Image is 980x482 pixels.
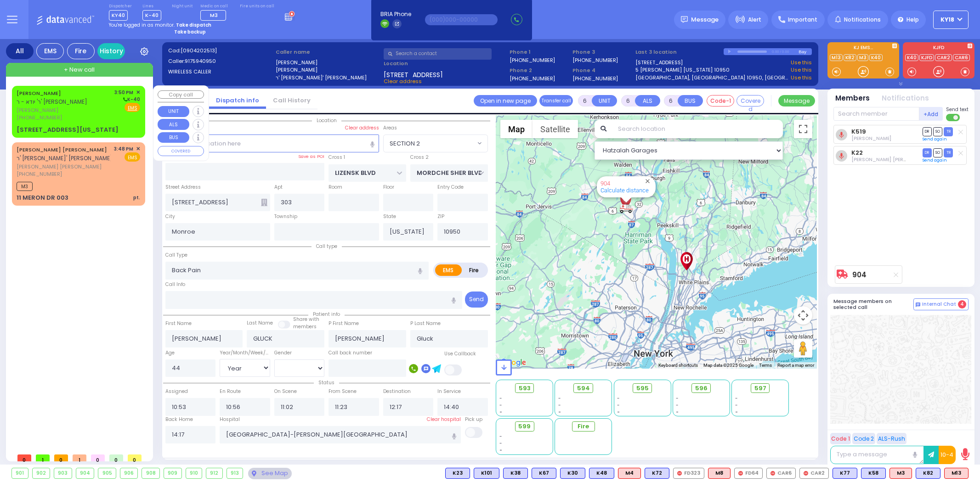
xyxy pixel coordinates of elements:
label: Dispatcher [109,4,132,9]
span: DR [923,127,932,136]
span: EMS [125,152,140,162]
label: Call back number [329,349,372,357]
button: Map camera controls [794,306,812,325]
label: State [383,213,396,220]
div: K30 [560,468,585,479]
a: [PERSON_NAME] [PERSON_NAME] [17,146,107,153]
div: 913 [227,468,243,478]
span: - [676,409,679,415]
button: ALS [635,95,660,106]
div: All [6,43,34,59]
span: Fire [578,422,589,431]
div: 904 [619,202,633,214]
button: Internal Chat 4 [913,298,969,310]
span: KY40 [109,10,128,21]
a: Calculate distance [600,187,649,194]
span: 0 [54,454,68,461]
div: BLS [645,468,669,479]
div: K58 [861,468,886,479]
div: BLS [532,468,556,479]
span: - [558,395,561,402]
span: ר' [PERSON_NAME]' [PERSON_NAME] [17,154,113,162]
span: Phone 2 [510,67,569,74]
div: 904 [76,468,94,478]
button: Code 2 [852,433,875,444]
button: Drag Pegman onto the map to open Street View [794,339,812,358]
label: Apt [274,184,283,191]
div: BLS [861,468,886,479]
span: Alert [748,16,761,24]
button: ALS-Rush [877,433,906,444]
span: Internal Chat [922,301,956,308]
div: 11 MERON DR 003 [17,193,68,202]
input: (000)000-00000 [425,14,498,25]
a: CAR2 [935,54,952,61]
button: COVERED [158,146,204,156]
a: K22 [851,149,863,156]
img: red-radio-icon.svg [770,471,775,476]
label: Use Callback [444,350,476,358]
div: 910 [186,468,202,478]
span: - [617,402,620,409]
label: Entry Code [437,184,464,191]
label: From Scene [329,388,357,395]
a: [STREET_ADDRESS] [635,59,683,67]
button: UNIT [158,106,189,117]
a: Dispatch info [209,96,266,105]
a: Send again [923,157,947,163]
a: M13 [830,54,843,61]
span: 0 [91,454,105,461]
span: Aron Spielman [851,135,891,142]
label: Call Type [165,252,187,259]
button: Covered [736,95,764,106]
span: 1 [36,454,50,461]
label: Medic on call [200,4,229,9]
label: Cad: [168,47,273,55]
span: TR [944,148,953,157]
u: EMS [128,105,137,112]
span: - [558,409,561,415]
button: Notifications [882,93,929,104]
div: ALS [944,468,969,479]
span: SECTION 2 [384,135,475,151]
div: 909 [164,468,181,478]
img: Google [498,357,528,369]
label: Call Info [165,281,185,288]
input: Search location [612,120,782,138]
strong: Take backup [174,28,206,35]
div: ALS [889,468,912,479]
span: [0904202513] [181,47,217,54]
span: 3:48 PM [114,146,133,152]
label: Areas [383,124,397,132]
a: M3 [857,54,868,61]
span: Status [314,379,339,386]
label: First Name [165,320,192,327]
div: 905 [98,468,116,478]
label: Cross 1 [329,154,345,161]
label: P Last Name [410,320,441,327]
label: [PERSON_NAME] [276,59,380,67]
span: SECTION 2 [383,135,488,152]
div: K77 [833,468,857,479]
span: [PHONE_NUMBER] [17,114,62,121]
span: Phone 3 [572,48,632,56]
label: Location [384,60,506,67]
button: BUS [678,95,703,106]
label: Destination [383,388,411,395]
span: 1 [73,454,86,461]
label: Fire [461,264,487,276]
div: See map [248,468,291,479]
span: Location [312,117,341,124]
div: K67 [532,468,556,479]
div: pt. [133,194,140,201]
img: Logo [36,14,97,25]
label: Back Home [165,416,193,423]
a: K519 [851,128,866,135]
label: [PHONE_NUMBER] [510,75,555,82]
label: EMS [435,264,462,276]
div: Year/Month/Week/Day [220,349,270,357]
label: In Service [437,388,461,395]
div: 912 [206,468,222,478]
span: 0 [128,454,142,461]
span: ✕ [136,145,140,153]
